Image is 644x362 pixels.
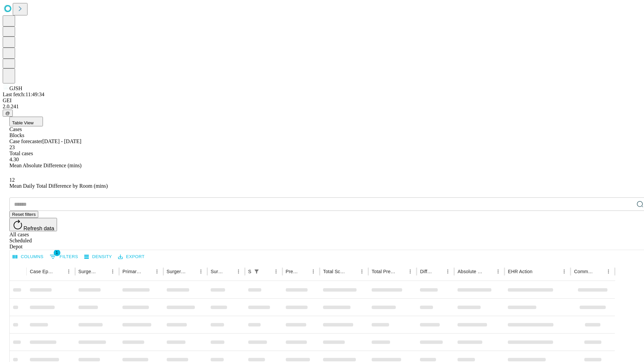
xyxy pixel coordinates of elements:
[9,85,22,91] span: GJSH
[458,269,483,274] div: Absolute Difference
[42,138,81,144] span: [DATE] - [DATE]
[434,267,443,276] button: Sort
[9,138,42,144] span: Case forecaster
[64,267,73,276] button: Menu
[83,252,114,262] button: Density
[116,252,146,262] button: Export
[122,269,142,274] div: Primary Service
[559,267,569,276] button: Menu
[323,269,347,274] div: Total Scheduled Duration
[348,267,357,276] button: Sort
[493,267,503,276] button: Menu
[9,183,108,189] span: Mean Daily Total Difference by Room (mins)
[108,267,117,276] button: Menu
[9,163,82,168] span: Mean Absolute Difference (mins)
[12,212,36,217] span: Reset filters
[167,269,186,274] div: Surgery Name
[248,269,251,274] div: Scheduled In Room Duration
[443,267,452,276] button: Menu
[55,267,64,276] button: Sort
[5,111,10,116] span: @
[11,252,45,262] button: Select columns
[3,110,13,117] button: @
[3,104,641,110] div: 2.0.241
[357,267,367,276] button: Menu
[508,269,532,274] div: EHR Action
[286,269,299,274] div: Predicted In Room Duration
[234,267,243,276] button: Menu
[372,269,396,274] div: Total Predicted Duration
[54,249,60,256] span: 1
[211,269,224,274] div: Surgery Date
[9,157,19,162] span: 4.30
[309,267,318,276] button: Menu
[262,267,271,276] button: Sort
[484,267,493,276] button: Sort
[574,269,593,274] div: Comments
[99,267,108,276] button: Sort
[396,267,406,276] button: Sort
[271,267,281,276] button: Menu
[9,150,33,156] span: Total cases
[3,92,44,97] span: Last fetch: 11:49:34
[143,267,152,276] button: Sort
[9,218,57,231] button: Refresh data
[78,269,98,274] div: Surgeon Name
[30,269,54,274] div: Case Epic Id
[187,267,196,276] button: Sort
[420,269,433,274] div: Difference
[224,267,234,276] button: Sort
[9,177,15,183] span: 12
[3,98,641,104] div: GEI
[594,267,604,276] button: Sort
[9,211,38,218] button: Reset filters
[12,120,34,125] span: Table View
[9,117,43,126] button: Table View
[23,226,54,231] span: Refresh data
[406,267,415,276] button: Menu
[533,267,542,276] button: Sort
[48,251,80,262] button: Show filters
[252,267,261,276] div: 1 active filter
[152,267,162,276] button: Menu
[252,267,261,276] button: Show filters
[9,144,15,150] span: 23
[196,267,206,276] button: Menu
[604,267,613,276] button: Menu
[299,267,309,276] button: Sort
